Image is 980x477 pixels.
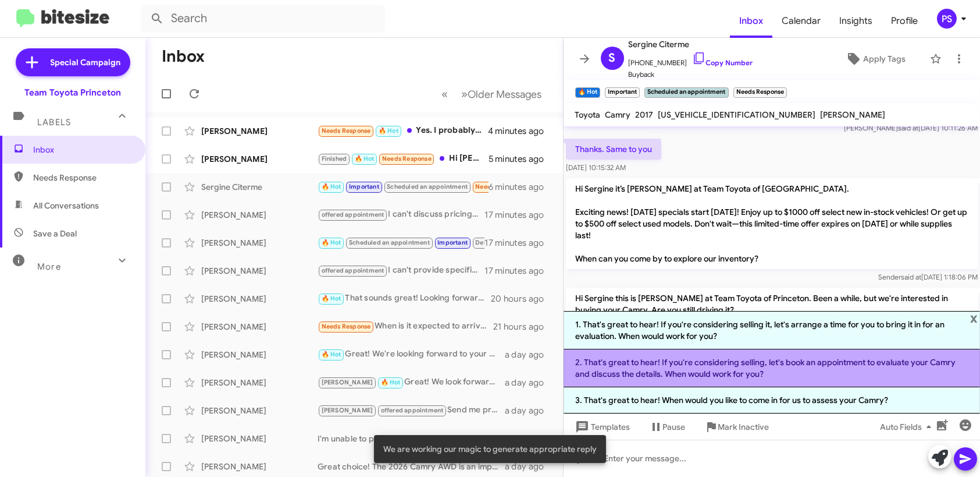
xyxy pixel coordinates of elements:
[863,48,906,69] span: Apply Tags
[322,239,341,246] span: 🔥 Hot
[201,181,318,193] div: Sergine Citerme
[318,348,505,361] div: Great! We're looking forward to your visit. [PERSON_NAME] will be ready to assist you. Safe travels!
[772,4,830,38] a: Calendar
[878,273,978,281] span: Sender [DATE] 1:18:06 PM
[826,48,924,69] button: Apply Tags
[201,321,318,333] div: [PERSON_NAME]
[33,144,132,156] span: Inbox
[201,153,318,165] div: [PERSON_NAME]
[37,117,71,128] span: Labels
[566,139,661,160] p: Thanks. Same to you
[718,416,769,437] span: Mark Inactive
[609,49,616,68] span: S
[318,124,488,137] div: Yes. I probably won't be able to come in for an estimate until November though.
[830,4,882,38] span: Insights
[505,377,554,388] div: a day ago
[318,433,505,444] div: I'm unable to provide pricing details. However, I recommend bringing your Grand Highlander in for...
[629,69,753,80] span: Buyback
[318,292,491,305] div: That sounds great! Looking forward to seeing you at 5:30 to discuss your Corolla.
[658,109,816,120] span: [US_VEHICLE_IDENTIFICATION_NUMBER]
[322,267,384,274] span: offered appointment
[162,47,205,66] h1: Inbox
[435,82,455,106] button: Previous
[468,88,542,101] span: Older Messages
[629,51,753,69] span: [PHONE_NUMBER]
[355,155,375,162] span: 🔥 Hot
[201,265,318,277] div: [PERSON_NAME]
[318,236,484,249] div: No problem! Just let us know when you’d like to reschedule your visit. We’ll be here to assist you!
[644,87,728,98] small: Scheduled an appointment
[201,349,318,361] div: [PERSON_NAME]
[381,407,444,414] span: offered appointment
[318,180,489,193] div: Yes, I’m driving it
[475,183,525,190] span: Needs Response
[318,376,505,389] div: Great! We look forward to seeing you between 3 and 3:45. It's a perfect time to discuss your vehi...
[575,87,600,98] small: 🔥 Hot
[484,237,553,249] div: 17 minutes ago
[636,109,654,120] span: 2017
[322,323,371,330] span: Needs Response
[880,416,936,437] span: Auto Fields
[605,109,631,120] span: Camry
[970,311,978,325] span: x
[349,239,430,246] span: Scheduled an appointment
[484,209,553,221] div: 17 minutes ago
[489,181,554,193] div: 6 minutes ago
[322,407,373,414] span: [PERSON_NAME]
[663,416,686,437] span: Pause
[318,264,484,277] div: I can't provide specific prices or costs. However, I can help you set up an appointment to visit ...
[505,405,554,416] div: a day ago
[898,123,918,132] span: said at
[201,433,318,444] div: [PERSON_NAME]
[733,87,787,98] small: Needs Response
[322,155,347,162] span: Finished
[573,416,630,437] span: Templates
[882,4,927,38] span: Profile
[322,183,341,190] span: 🔥 Hot
[455,82,549,106] button: Next
[489,153,554,165] div: 5 minutes ago
[201,237,318,249] div: [PERSON_NAME]
[566,178,978,269] p: Hi Sergine it’s [PERSON_NAME] at Team Toyota of [GEOGRAPHIC_DATA]. Exciting news! [DATE] specials...
[730,4,772,38] a: Inbox
[37,262,61,272] span: More
[322,127,371,135] span: Needs Response
[629,37,753,51] span: Sergine Citerme
[382,155,432,162] span: Needs Response
[484,265,553,277] div: 17 minutes ago
[564,416,640,437] button: Templates
[318,152,489,165] div: Hi [PERSON_NAME], yeah still driving it and loving it so not looking to sell it. Thanks though fo...
[821,109,886,120] span: [PERSON_NAME]
[566,163,626,172] span: [DATE] 10:15:32 AM
[318,461,505,472] div: Great choice! The 2026 Camry AWD is an impressive vehicle. When can you visit us to check it out ...
[318,404,505,417] div: Send me promo what you have.
[844,123,978,132] span: [PERSON_NAME] [DATE] 10:11:26 AM
[33,228,77,239] span: Save a Deal
[33,200,99,211] span: All Conversations
[322,379,373,386] span: [PERSON_NAME]
[24,87,121,98] div: Team Toyota Princeton
[927,9,967,29] button: PS
[318,208,484,221] div: I can't discuss pricing details, but I'd love for you to visit the dealership to explore options ...
[201,405,318,416] div: [PERSON_NAME]
[436,82,549,106] nav: Page navigation example
[201,125,318,137] div: [PERSON_NAME]
[491,293,554,305] div: 20 hours ago
[141,5,385,33] input: Search
[16,48,130,76] a: Special Campaign
[505,349,554,361] div: a day ago
[318,320,493,333] div: When is it expected to arrive?
[462,87,468,101] span: »
[201,293,318,305] div: [PERSON_NAME]
[488,125,554,137] div: 4 minutes ago
[442,87,448,101] span: «
[379,127,398,135] span: 🔥 Hot
[566,288,978,320] p: Hi Sergine this is [PERSON_NAME] at Team Toyota of Princeton. Been a while, but we're interested ...
[695,416,779,437] button: Mark Inactive
[51,56,121,68] span: Special Campaign
[322,211,384,218] span: offered appointment
[575,109,601,120] span: Toyota
[381,379,401,386] span: 🔥 Hot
